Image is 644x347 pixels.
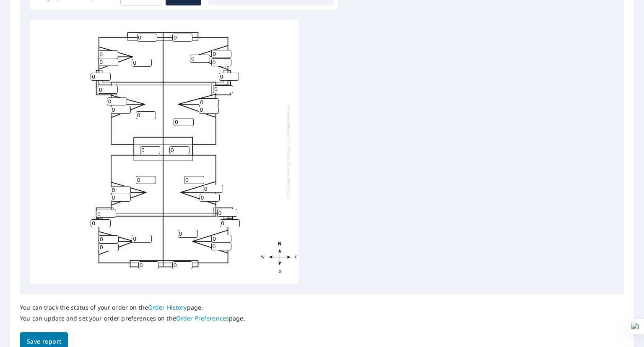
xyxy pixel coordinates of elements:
a: Order History [148,303,187,311]
p: You can update and set your order preferences on the page. [20,315,245,322]
p: You can track the status of your order on the page. [20,304,245,311]
a: Order Preferences [176,314,229,322]
span: Save report [27,336,61,347]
